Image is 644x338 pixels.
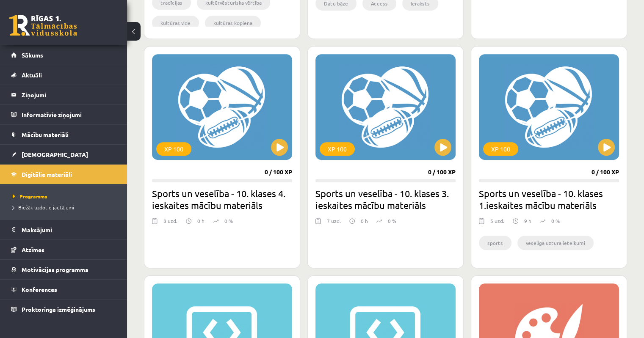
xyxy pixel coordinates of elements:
span: Konferences [22,286,57,293]
div: 8 uzd. [163,217,177,230]
span: Atzīmes [22,246,44,253]
span: Aktuāli [22,71,42,79]
a: Sākums [11,45,116,65]
span: [DEMOGRAPHIC_DATA] [22,151,88,158]
h2: Sports un veselība - 10. klases 4. ieskaites mācību materiāls [152,187,292,211]
span: Mācību materiāli [22,131,69,138]
a: Mācību materiāli [11,125,116,144]
p: 0 % [551,217,560,225]
a: Rīgas 1. Tālmācības vidusskola [9,15,77,36]
h2: Sports un veselība - 10. klases 1.ieskaites mācību materiāls [479,187,619,211]
span: Sākums [22,51,43,59]
a: Biežāk uzdotie jautājumi [13,203,119,211]
li: sports [479,236,511,250]
legend: Informatīvie ziņojumi [22,105,116,124]
a: Digitālie materiāli [11,165,116,184]
a: [DEMOGRAPHIC_DATA] [11,145,116,164]
a: Aktuāli [11,65,116,85]
a: Atzīmes [11,240,116,259]
p: 0 % [224,217,233,225]
a: Motivācijas programma [11,260,116,279]
span: Proktoringa izmēģinājums [22,305,95,313]
a: Ziņojumi [11,85,116,104]
li: kultūras vide [152,16,199,30]
div: XP 100 [483,142,518,156]
a: Informatīvie ziņojumi [11,105,116,124]
p: 0 h [197,217,205,225]
div: 5 uzd. [490,217,504,230]
span: Programma [13,193,47,200]
div: XP 100 [156,142,191,156]
div: XP 100 [320,142,355,156]
a: Proktoringa izmēģinājums [11,300,116,319]
li: veselīga uztura ieteikumi [517,236,594,250]
a: Maksājumi [11,220,116,239]
legend: Ziņojumi [22,85,116,104]
a: Konferences [11,280,116,299]
span: Motivācijas programma [22,266,88,273]
a: Programma [13,192,119,200]
li: kultūras kopiena [205,16,261,30]
h2: Sports un veselība - 10. klases 3. ieskaites mācību materiāls [315,187,456,211]
p: 0 h [361,217,368,225]
p: 9 h [524,217,531,225]
p: 0 % [388,217,396,225]
legend: Maksājumi [22,220,116,239]
span: Digitālie materiāli [22,170,72,178]
div: 7 uzd. [327,217,341,230]
span: Biežāk uzdotie jautājumi [13,204,74,211]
